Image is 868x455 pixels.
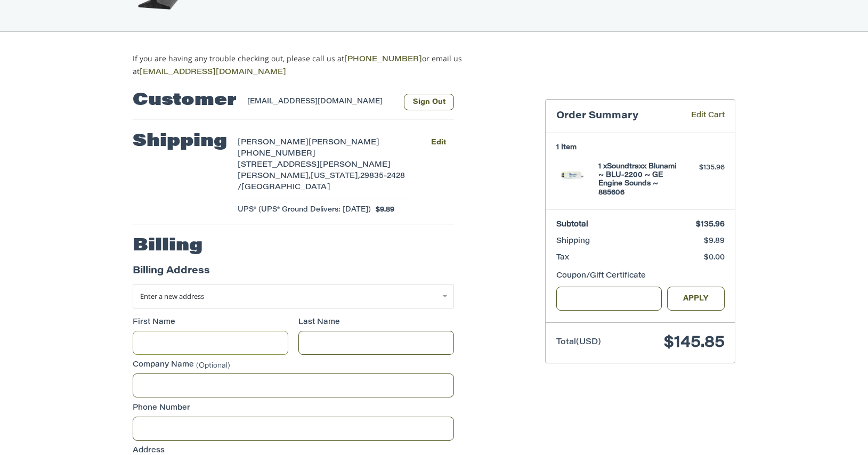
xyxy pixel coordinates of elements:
[238,161,391,169] span: [STREET_ADDRESS][PERSON_NAME]
[664,335,725,351] span: $145.85
[133,284,454,308] a: Enter or select a different address
[598,162,680,197] h4: 1 x Soundtraxx Blunami ~ BLU-2200 ~ GE Engine Sounds ~ 885606
[556,110,676,123] h3: Order Summary
[311,173,360,180] span: [US_STATE],
[133,264,210,284] legend: Billing Address
[238,205,371,215] span: UPS® (UPS® Ground Delivers: [DATE])
[556,143,725,152] h3: 1 Item
[556,338,601,346] span: Total (USD)
[556,238,590,245] span: Shipping
[133,403,454,414] label: Phone Number
[133,131,227,152] h2: Shipping
[556,271,725,282] div: Coupon/Gift Certificate
[247,96,394,110] div: [EMAIL_ADDRESS][DOMAIN_NAME]
[140,291,204,301] span: Enter a new address
[298,317,454,328] label: Last Name
[241,184,330,191] span: [GEOGRAPHIC_DATA]
[371,205,395,215] span: $9.89
[404,94,454,110] button: Sign Out
[667,287,725,311] button: Apply
[238,150,315,158] span: [PHONE_NUMBER]
[133,317,288,328] label: First Name
[309,139,379,147] span: [PERSON_NAME]
[696,221,725,229] span: $135.96
[676,110,725,123] a: Edit Cart
[423,135,454,150] button: Edit
[704,238,725,245] span: $9.89
[238,139,309,147] span: [PERSON_NAME]
[556,221,588,229] span: Subtotal
[238,173,311,180] span: [PERSON_NAME],
[133,360,454,371] label: Company Name
[556,287,662,311] input: Gift Certificate or Coupon Code
[556,254,569,262] span: Tax
[196,362,230,369] small: (Optional)
[133,90,237,111] h2: Customer
[133,53,496,78] p: If you are having any trouble checking out, please call us at or email us at
[140,69,286,76] a: [EMAIL_ADDRESS][DOMAIN_NAME]
[683,162,725,173] div: $135.96
[133,235,202,257] h2: Billing
[344,56,422,63] a: [PHONE_NUMBER]
[704,254,725,262] span: $0.00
